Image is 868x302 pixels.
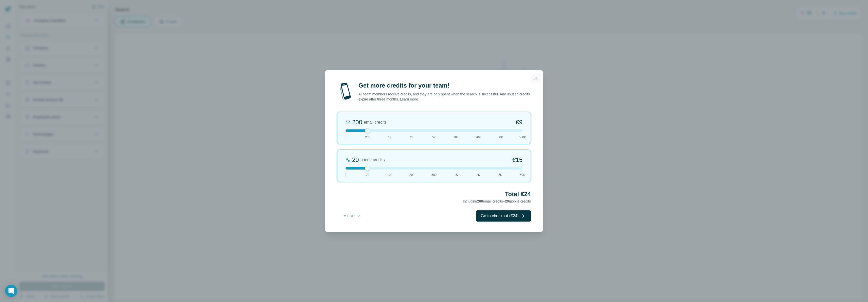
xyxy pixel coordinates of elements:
span: 50K [498,135,503,140]
span: 20 [505,199,509,203]
span: 10K [454,135,459,140]
div: Open Intercom Messenger [5,285,17,297]
span: 5K [432,135,436,140]
span: 2K [476,173,480,177]
span: 2K [410,135,414,140]
span: 0 [345,173,347,177]
p: All team members receive credits, and they are only spent when the search is successful. Any unus... [358,92,531,102]
span: 0 [345,135,347,140]
span: email credits [364,119,387,125]
span: 5K [498,173,502,177]
span: Including email credits + mobile credits [463,199,531,203]
span: 50K [520,173,525,177]
span: 1K [454,173,458,177]
span: 200 [365,135,370,140]
span: 200 [477,199,483,203]
span: 500 [431,173,437,177]
img: mobile-phone [337,81,353,102]
span: €15 [512,156,522,164]
span: 100 [387,173,392,177]
div: 200 [352,118,362,126]
span: 200 [409,173,414,177]
button: € EUR [341,211,364,221]
span: €9 [516,118,522,126]
span: 1K [388,135,392,140]
a: Learn more [400,97,418,101]
span: phone credits [360,157,385,163]
span: 20 [366,173,369,177]
span: 500K [519,135,526,140]
div: 20 [352,156,359,164]
h2: Total €24 [337,190,531,198]
button: Go to checkout (€24) [476,210,531,222]
span: 20K [476,135,481,140]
